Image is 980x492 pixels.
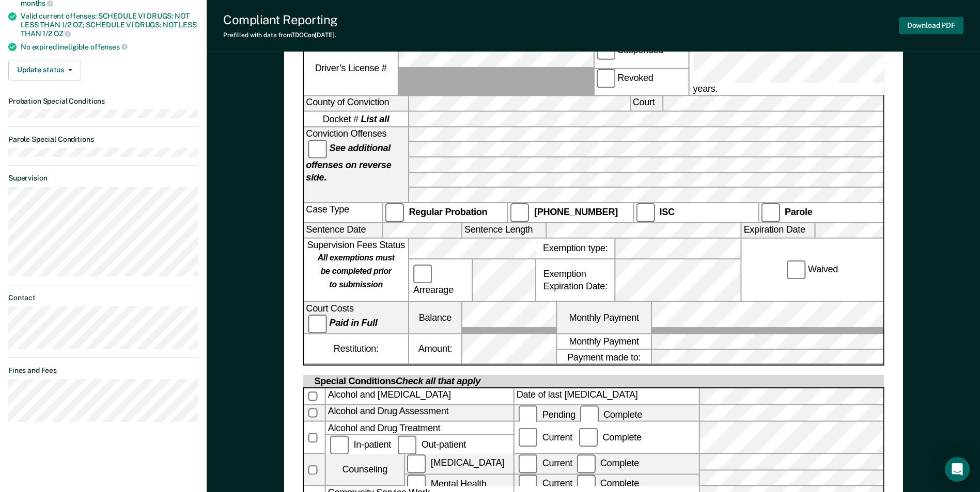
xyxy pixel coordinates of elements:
[304,203,382,222] div: Case Type
[635,203,655,222] input: ISC
[398,436,417,455] input: Out-patient
[785,260,840,280] label: Waived
[325,405,513,421] div: Alcohol and Drug Assessment
[325,454,403,486] div: Counseling
[8,135,198,144] dt: Parole Special Conditions
[534,207,618,217] strong: [PHONE_NUMBER]
[304,127,408,202] div: Conviction Offenses
[516,478,574,488] label: Current
[785,207,813,217] strong: Parole
[577,454,596,473] input: Complete
[361,113,389,124] strong: List all
[630,96,662,111] label: Court
[899,17,963,34] button: Download PDF
[577,432,643,442] label: Complete
[317,253,394,290] strong: All exemptions must be completed prior to submission
[409,302,461,334] label: Balance
[594,69,688,95] label: Revoked
[322,112,389,125] span: Docket #
[396,439,468,450] label: Out-patient
[407,454,426,473] input: [MEDICAL_DATA]
[409,207,487,217] strong: Regular Probation
[518,405,537,424] input: Pending
[741,223,814,238] label: Expiration Date
[223,31,338,39] div: Prefilled with data from TDOC on [DATE] .
[90,43,128,51] span: offenses
[574,458,641,468] label: Complete
[8,293,198,302] dt: Contact
[557,334,651,349] label: Monthly Payment
[54,29,71,38] span: OZ
[578,409,644,419] label: Complete
[518,454,537,473] input: Current
[304,96,408,111] label: County of Conviction
[536,259,614,301] div: Exemption Expiration Date:
[536,239,614,258] label: Exemption type:
[557,350,651,364] label: Payment made to:
[8,60,81,80] button: Update status
[21,12,198,38] div: Valid current offenses: SCHEDULE VI DRUGS: NOT LESS THAN 1/2 OZ; SCHEDULE VI DRUGS: NOT LESS THAN...
[659,207,674,217] strong: ISC
[516,458,574,468] label: Current
[223,12,338,27] div: Compliant Reporting
[516,432,574,442] label: Current
[304,41,398,95] label: Driver’s License #
[325,389,513,404] div: Alcohol and [MEDICAL_DATA]
[580,405,599,424] input: Complete
[329,318,377,329] strong: Paid in Full
[411,265,470,296] label: Arrearage
[304,334,408,364] div: Restitution:
[409,334,461,364] label: Amount:
[516,409,577,419] label: Pending
[594,41,688,68] label: Suspended
[579,429,598,448] input: Complete
[413,265,432,284] input: Arrearage
[596,69,615,88] input: Revoked
[304,239,408,301] div: Supervision Fees Status
[514,389,698,404] label: Date of last [MEDICAL_DATA]
[396,376,480,387] span: Check all that apply
[462,223,546,238] label: Sentence Length
[557,302,651,334] label: Monthly Payment
[405,454,514,473] label: [MEDICAL_DATA]
[21,42,198,52] div: No expired ineligible
[787,260,806,280] input: Waived
[304,302,408,334] div: Court Costs
[693,54,977,83] input: for years.
[8,366,198,375] dt: Fines and Fees
[761,203,780,222] input: Parole
[8,97,198,106] dt: Probation Special Conditions
[574,478,641,488] label: Complete
[8,174,198,183] dt: Supervision
[312,375,483,388] div: Special Conditions
[691,41,979,95] label: for years.
[945,457,970,482] div: Open Intercom Messenger
[304,223,382,238] label: Sentence Date
[330,436,349,455] input: In-patient
[306,143,391,182] strong: See additional offenses on reverse side.
[325,422,513,435] div: Alcohol and Drug Treatment
[385,203,404,222] input: Regular Probation
[518,429,537,448] input: Current
[510,203,530,222] input: [PHONE_NUMBER]
[308,315,327,334] input: Paid in Full
[308,139,327,158] input: See additional offenses on reverse side.
[328,439,395,450] label: In-patient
